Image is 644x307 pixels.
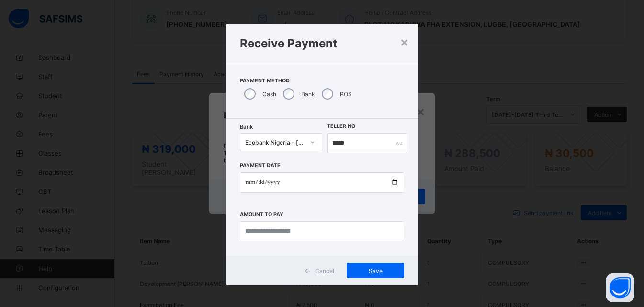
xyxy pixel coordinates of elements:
[262,91,276,98] label: Cash
[354,267,397,274] span: Save
[301,91,315,98] label: Bank
[340,91,352,98] label: POS
[315,267,334,274] span: Cancel
[240,36,405,50] h1: Receive Payment
[240,78,405,84] span: Payment Method
[240,211,283,217] label: Amount to pay
[240,124,253,130] span: Bank
[240,162,281,169] label: Payment Date
[606,273,634,302] button: Open asap
[245,139,305,146] div: Ecobank Nigeria - [GEOGRAPHIC_DATA][DEMOGRAPHIC_DATA]
[400,34,409,50] div: ×
[327,123,355,129] label: Teller No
